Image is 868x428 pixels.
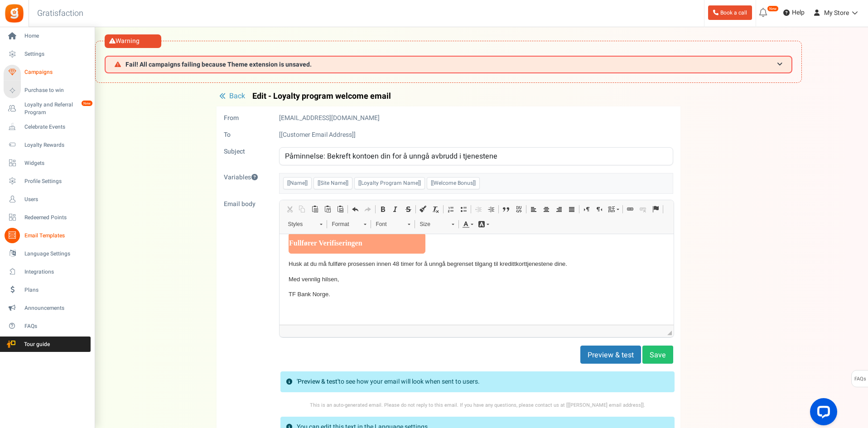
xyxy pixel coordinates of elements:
a: Insert/Remove Bulleted List [457,203,470,215]
span: Format [328,218,359,230]
span: FAQs [854,370,866,388]
span: Home [24,32,88,40]
a: Loyalty and Referral Program New [4,101,91,116]
span: Edit - Loyalty program welcome email [252,92,391,101]
a: Copy Formatting (Ctrl+Shift+C) [417,203,429,215]
span: Back [229,91,245,101]
span: Font [371,218,403,230]
img: Gratisfaction [4,3,24,24]
label: Email body [217,200,272,209]
a: Users [4,192,91,207]
a: Text direction from left to right [580,203,593,215]
label: To [217,130,272,139]
a: Campaigns [4,65,91,80]
a: Paste (Ctrl+V) [309,203,321,215]
label: Subject [217,147,272,156]
a: Format [327,218,371,231]
a: Unlink [637,203,649,215]
iframe: Editor, email_editor [280,234,674,325]
p: Med vennlig hilsen, [9,41,385,50]
span: Tour guide [4,341,68,348]
a: Styles [283,218,327,231]
span: Resize [667,331,672,335]
em: New [81,100,93,106]
a: Justify [565,203,578,215]
a: Email Templates [4,228,91,243]
span: Celebrate Events [24,123,88,131]
span: [[Site Name]] [313,177,352,189]
a: Settings [4,47,91,62]
label: From [217,114,272,123]
span: Campaigns [24,68,88,76]
span: [[Loyalty Program Name]] [354,177,425,189]
span: Integrations [24,268,88,276]
a: Book a call [708,5,752,20]
a: Bold (Ctrl+B) [376,203,389,215]
span: Purchase to win [24,87,88,94]
span: My Store [824,8,849,18]
h3: Gratisfaction [27,5,93,23]
span: Plans [24,286,88,294]
a: Decrease Indent [472,203,485,215]
a: Loyalty Rewards [4,137,91,153]
a: FAQs [4,318,91,334]
label: Variables [217,173,272,182]
span: [[Welcome Bonus]] [427,177,480,189]
a: Purchase to win [4,83,91,98]
a: Paste from Word [334,203,347,215]
p: TF Bank Norge. [9,56,385,65]
span: Settings [24,50,88,58]
a: Redo (Ctrl+Y) [362,203,374,215]
a: Profile Settings [4,173,91,189]
a: Font [371,218,415,231]
a: Strikethrough [402,203,415,215]
a: Announcements [4,300,91,316]
span: Email Templates [24,232,88,240]
div: [[Customer Email Address]] [272,130,680,139]
span: FAQs [24,322,88,330]
a: Undo (Ctrl+Z) [349,203,362,215]
strong: 'Preview & test' [297,377,338,386]
span: Users [24,196,88,203]
a: Paste as plain text (Ctrl+Shift+V) [321,203,334,215]
span: Fail! All campaigns failing because Theme extension is unsaved. [125,61,312,68]
span: Language Settings [24,250,88,258]
a: Align Left [527,203,540,215]
span: Help [790,8,805,17]
a: Integrations [4,264,91,279]
a: Anchor [649,203,662,215]
p: to see how your email will look when sent to users. [297,377,480,386]
a: Home [4,29,91,44]
a: Link (Ctrl+K) [624,203,637,215]
a: Help [780,5,808,20]
a: Redeemed Points [4,210,91,225]
span: Size [415,218,447,230]
span: Announcements [24,304,88,312]
a: Text direction from right to left [593,203,606,215]
span: Widgets [24,159,88,167]
button: Back [217,92,248,101]
p: Husk at du må fullføre prosessen innen 48 timer for å unngå begrenset tilgang til kredittkorttjen... [9,25,385,35]
a: Background Color [476,218,492,230]
button: Preview & test [580,346,641,364]
a: Celebrate Events [4,119,91,135]
a: Widgets [4,155,91,171]
small: This is an auto-generated email. Please do not reply to this email. If you have any questions, pl... [310,402,645,409]
a: Italic (Ctrl+I) [389,203,402,215]
span: Profile Settings [24,178,88,185]
a: Plans [4,282,91,298]
span: Redeemed Points [24,214,88,221]
em: New [767,5,779,12]
a: Language Settings [4,246,91,261]
span: Styles [284,218,315,230]
div: Warning [105,34,161,48]
a: Text Color [460,218,476,230]
a: Cut (Ctrl+X) [283,203,296,215]
a: Copy (Ctrl+C) [296,203,309,215]
a: Insert/Remove Numbered List [444,203,457,215]
span: Loyalty and Referral Program [24,101,91,116]
a: Set language [606,203,622,215]
a: Remove Format [429,203,442,215]
button: Save [642,346,673,364]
